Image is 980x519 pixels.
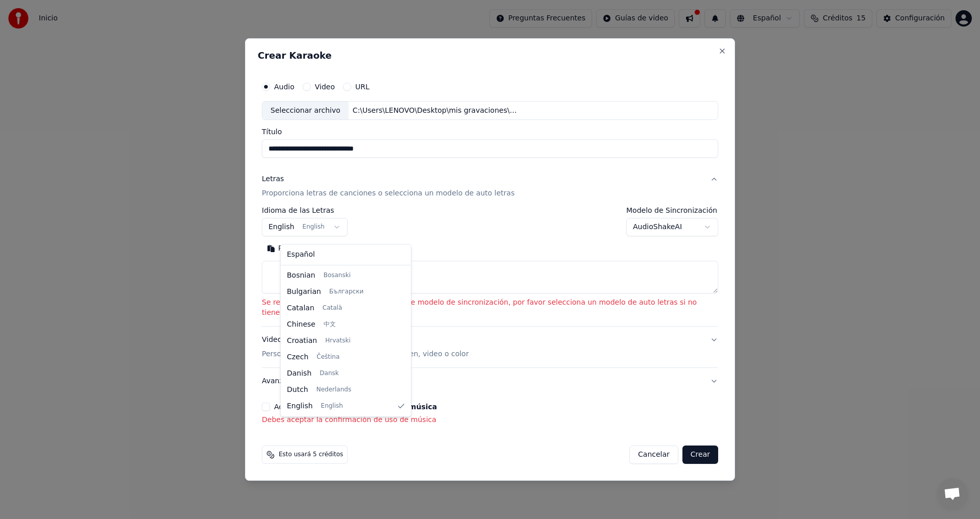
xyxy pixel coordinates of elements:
span: English [287,401,313,411]
span: Bosnian [287,270,315,281]
span: 中文 [324,320,336,329]
span: Català [323,304,342,312]
span: Bulgarian [287,287,321,297]
span: English [321,402,343,410]
span: Bosanski [324,271,351,280]
span: Czech [287,352,308,362]
span: Dansk [320,369,338,378]
span: Български [329,288,363,296]
span: Croatian [287,336,317,346]
span: Catalan [287,303,314,313]
span: Danish [287,368,311,379]
span: Čeština [316,353,339,361]
span: Español [287,250,315,260]
span: Chinese [287,319,315,330]
span: Hrvatski [325,337,351,345]
span: Dutch [287,385,308,395]
span: Nederlands [316,386,351,394]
